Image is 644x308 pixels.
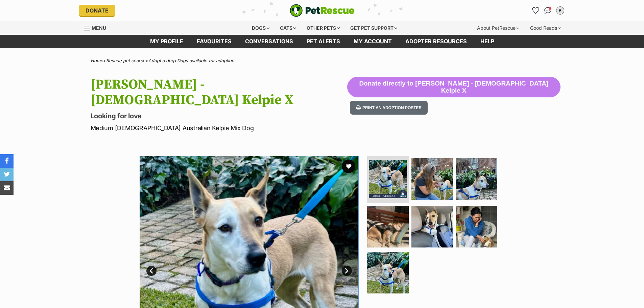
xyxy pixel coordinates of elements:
[91,77,348,108] h1: [PERSON_NAME] - [DEMOGRAPHIC_DATA] Kelpie X
[399,35,474,48] a: Adopter resources
[302,21,344,35] div: Other pets
[190,35,238,48] a: Favourites
[342,160,355,173] button: favourite
[91,123,348,133] p: Medium [DEMOGRAPHIC_DATA] Australian Kelpie Mix Dog
[411,206,453,247] img: Photo of Heidi 3 Year Old Kelpie X
[474,35,501,48] a: Help
[91,58,103,63] a: Home
[148,58,174,63] a: Adopt a dog
[544,7,551,14] img: chat-41dd97257d64d25036548639549fe6c8038ab92f7586957e7f3b1b290dea8141.svg
[143,35,190,48] a: My profile
[290,4,355,17] a: PetRescue
[411,158,453,200] img: Photo of Heidi 3 Year Old Kelpie X
[290,4,355,17] img: logo-e224e6f780fb5917bec1dbf3a21bbac754714ae5b6737aabdf751b685950b380.svg
[525,21,566,35] div: Good Reads
[275,21,301,35] div: Cats
[456,158,497,200] img: Photo of Heidi 3 Year Old Kelpie X
[91,111,348,121] p: Looking for love
[472,21,524,35] div: About PetRescue
[369,160,407,198] img: Photo of Heidi 3 Year Old Kelpie X
[106,58,145,63] a: Rescue pet search
[146,266,157,276] a: Prev
[238,35,300,48] a: conversations
[347,77,560,98] button: Donate directly to [PERSON_NAME] - [DEMOGRAPHIC_DATA] Kelpie X
[367,206,409,247] img: Photo of Heidi 3 Year Old Kelpie X
[177,58,234,63] a: Dogs available for adoption
[247,21,274,35] div: Dogs
[543,5,553,16] a: Conversations
[530,5,566,16] ul: Account quick links
[74,58,571,63] div: > > >
[367,252,409,293] img: Photo of Heidi 3 Year Old Kelpie X
[555,5,566,16] button: My account
[79,5,115,16] a: Donate
[456,206,497,247] img: Photo of Heidi 3 Year Old Kelpie X
[300,35,347,48] a: Pet alerts
[84,21,111,33] a: Menu
[342,266,352,276] a: Next
[345,21,402,35] div: Get pet support
[347,35,399,48] a: My account
[557,7,564,14] div: P
[92,25,106,31] span: Menu
[530,5,541,16] a: Favourites
[350,101,428,115] button: Print an adoption poster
